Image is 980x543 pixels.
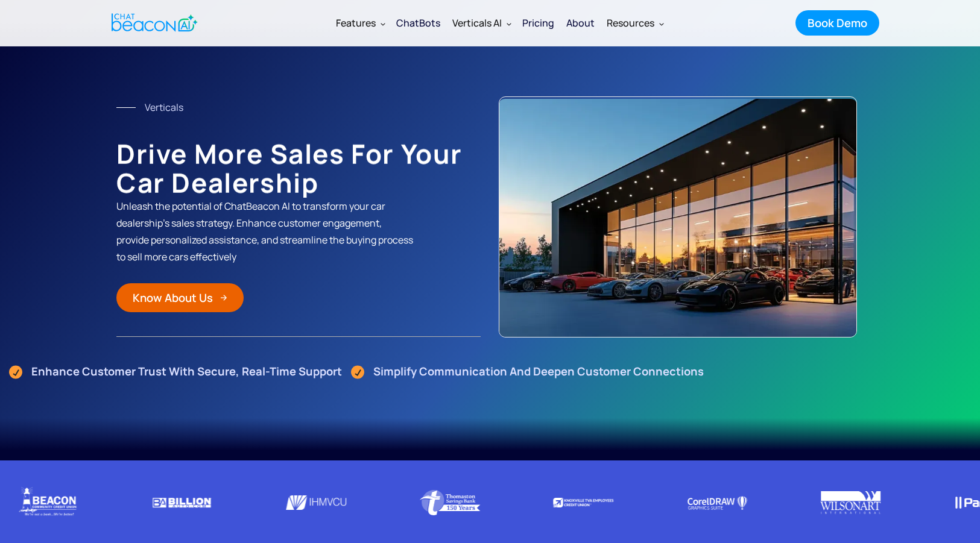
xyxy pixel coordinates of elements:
[145,99,183,116] div: Verticals
[381,21,385,26] img: Dropdown
[795,10,879,36] a: Book Demo
[280,472,352,533] img: Empeople Credit Union using ChatBeaconAI
[351,363,364,379] img: Check Icon Orange
[446,8,516,37] div: Verticals AI
[607,14,654,31] div: Resources
[560,7,601,39] a: About
[133,290,213,306] div: Know About Us
[116,283,244,312] a: Know About Us
[336,14,376,31] div: Features
[452,14,502,31] div: Verticals AI
[116,107,136,108] img: Line
[547,472,619,533] img: Knoxville Employee Credit Union uses ChatBeacon
[808,15,867,31] div: Book Demo
[31,363,342,379] strong: Enhance Customer Trust with Secure, Real-Time Support
[566,14,595,31] div: About
[373,363,704,379] strong: Simplify Communication and Deepen Customer Connections
[220,294,227,301] img: Arrow
[101,8,204,37] a: home
[659,21,664,26] img: Dropdown
[601,8,669,37] div: Resources
[390,7,446,39] a: ChatBots
[516,7,560,39] a: Pricing
[330,8,390,37] div: Features
[116,198,416,265] p: Unleash the potential of ChatBeacon AI to transform your car dealership's sales strategy. Enhance...
[116,139,481,197] h1: Drive More Sales for Your Car Dealership
[9,363,22,379] img: Check Icon Orange
[396,14,440,31] div: ChatBots
[414,472,486,533] img: Thomaston Saving Bankusing ChatBeaconAI
[522,14,554,31] div: Pricing
[507,21,511,26] img: Dropdown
